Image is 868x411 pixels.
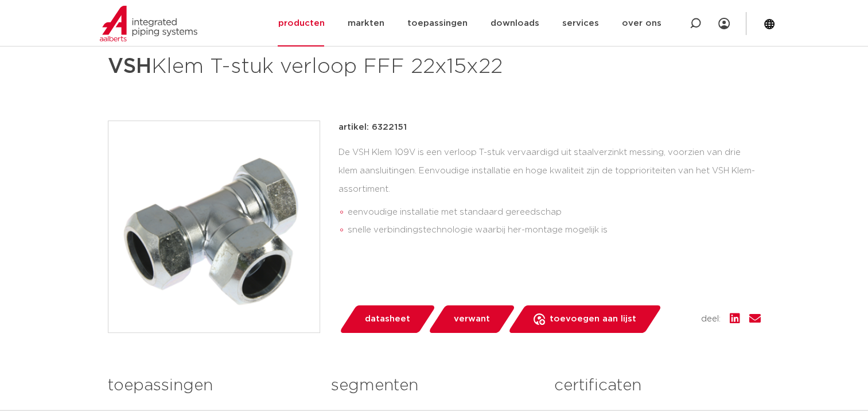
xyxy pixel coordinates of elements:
[331,374,537,397] h3: segmenten
[427,305,516,333] a: verwant
[108,374,314,397] h3: toepassingen
[554,374,760,397] h3: certificaten
[338,121,407,134] p: artikel: 6322151
[454,310,490,328] span: verwant
[701,312,721,326] span: deel:
[365,310,410,328] span: datasheet
[108,121,320,332] img: Product Image for VSH Klem T-stuk verloop FFF 22x15x22
[550,310,636,328] span: toevoegen aan lijst
[108,49,539,84] h1: Klem T-stuk verloop FFF 22x15x22
[338,144,761,244] div: De VSH Klem 109V is een verloop T-stuk vervaardigd uit staalverzinkt messing, voorzien van drie k...
[108,56,151,77] strong: VSH
[338,305,436,333] a: datasheet
[348,203,761,222] li: eenvoudige installatie met standaard gereedschap
[348,221,761,239] li: snelle verbindingstechnologie waarbij her-montage mogelijk is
